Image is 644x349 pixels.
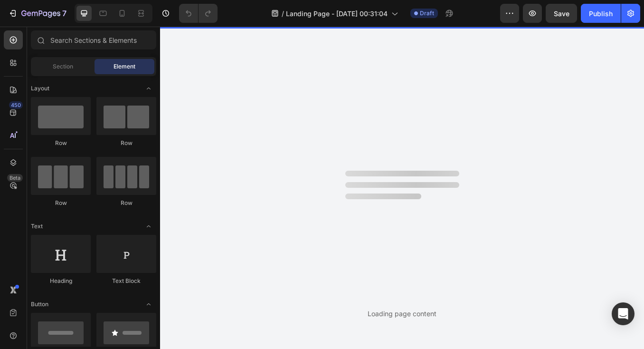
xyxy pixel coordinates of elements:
[96,277,156,285] div: Text Block
[368,309,436,319] div: Loading page content
[141,219,156,234] span: Toggle open
[554,10,569,18] span: Save
[420,9,434,18] span: Draft
[9,101,23,109] div: 450
[581,4,621,23] button: Publish
[282,9,284,19] span: /
[612,302,635,325] div: Open Intercom Messenger
[286,9,388,19] span: Landing Page - [DATE] 00:31:04
[96,139,156,147] div: Row
[31,277,91,285] div: Heading
[141,297,156,312] span: Toggle open
[7,174,23,182] div: Beta
[96,199,156,207] div: Row
[546,4,577,23] button: Save
[62,8,66,19] p: 7
[53,62,73,71] span: Section
[114,62,135,71] span: Element
[589,9,613,19] div: Publish
[179,4,218,23] div: Undo/Redo
[31,139,91,147] div: Row
[31,222,43,231] span: Text
[4,4,71,23] button: 7
[31,30,156,49] input: Search Sections & Elements
[31,84,49,93] span: Layout
[31,300,48,309] span: Button
[141,81,156,96] span: Toggle open
[31,199,91,207] div: Row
